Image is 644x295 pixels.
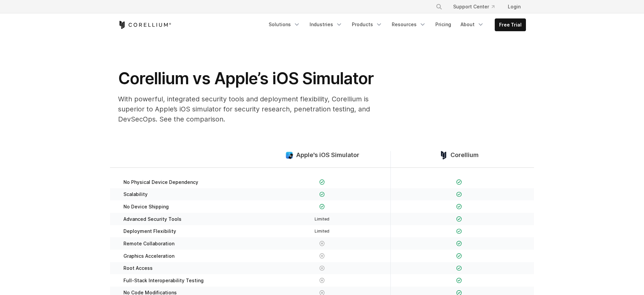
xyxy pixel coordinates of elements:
span: Scalability [123,191,148,197]
a: Industries [306,18,346,31]
span: Graphics Acceleration [123,253,174,259]
span: Advanced Security Tools [123,216,181,222]
img: X [319,241,325,246]
span: Limited [315,229,329,234]
img: X [319,265,325,271]
img: Checkmark [319,204,325,209]
img: Checkmark [456,253,462,259]
img: X [319,253,325,259]
h1: Corellium vs Apple’s iOS Simulator [118,68,386,89]
span: No Device Shipping [123,204,169,210]
a: Products [348,18,386,31]
div: Navigation Menu [265,18,526,31]
a: Login [502,1,526,13]
span: No Physical Device Dependency [123,179,198,185]
a: Resources [388,18,430,31]
img: Checkmark [319,179,325,185]
a: About [457,18,488,31]
a: Pricing [431,18,455,31]
a: Solutions [265,18,304,31]
span: Full-Stack Interoperability Testing [123,278,204,284]
img: compare_ios-simulator--large [285,151,293,159]
img: Checkmark [456,204,462,209]
img: X [319,278,325,283]
a: Corellium Home [118,21,171,29]
span: Corellium [450,151,479,159]
img: Checkmark [456,241,462,246]
img: Checkmark [456,265,462,271]
img: Checkmark [456,278,462,283]
span: Deployment Flexibility [123,228,176,234]
span: Limited [315,216,329,222]
img: Checkmark [456,216,462,222]
img: Checkmark [456,192,462,197]
a: Support Center [448,1,500,13]
img: Checkmark [319,192,325,197]
p: With powerful, integrated security tools and deployment flexibility, Corellium is superior to App... [118,94,386,124]
span: Root Access [123,265,153,271]
a: Free Trial [495,19,526,31]
img: Checkmark [456,229,462,234]
div: Navigation Menu [428,1,526,13]
span: Remote Collaboration [123,241,174,247]
button: Search [433,1,445,13]
span: Apple's iOS Simulator [296,151,359,159]
img: Checkmark [456,179,462,185]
